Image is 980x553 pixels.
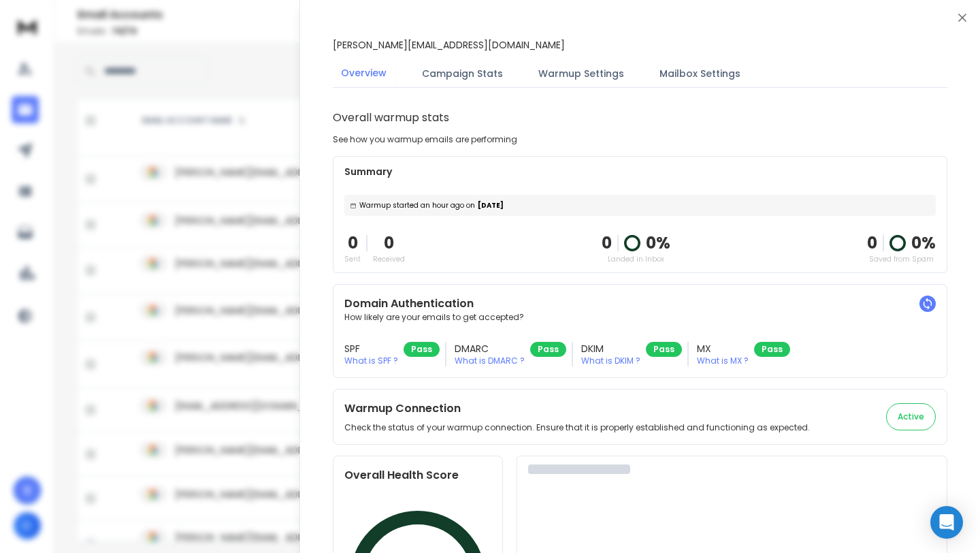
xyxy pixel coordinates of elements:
[344,355,398,366] p: What is SPF ?
[581,342,640,355] h3: DKIM
[886,403,936,430] button: Active
[530,59,632,89] button: Warmup Settings
[333,134,517,145] p: See how you warmup emails are performing
[344,422,810,433] p: Check the status of your warmup connection. Ensure that it is properly established and functionin...
[697,355,749,366] p: What is MX ?
[414,59,511,89] button: Campaign Stats
[455,342,525,355] h3: DMARC
[344,232,361,254] p: 0
[530,342,566,357] div: Pass
[930,506,963,539] div: Open Intercom Messenger
[581,355,640,366] p: What is DKIM ?
[333,58,395,89] button: Overview
[404,342,440,357] div: Pass
[333,110,449,126] h1: Overall warmup stats
[344,400,810,417] h2: Warmup Connection
[359,200,475,210] span: Warmup started an hour ago on
[333,38,565,52] p: [PERSON_NAME][EMAIL_ADDRESS][DOMAIN_NAME]
[373,254,405,264] p: Received
[867,254,936,264] p: Saved from Spam
[911,232,936,254] p: 0 %
[344,165,936,178] p: Summary
[646,232,670,254] p: 0 %
[651,59,749,89] button: Mailbox Settings
[344,254,361,264] p: Sent
[344,296,936,312] h2: Domain Authentication
[344,312,936,323] p: How likely are your emails to get accepted?
[867,232,877,254] strong: 0
[373,232,405,254] p: 0
[344,467,491,484] h2: Overall Health Score
[646,342,682,357] div: Pass
[602,254,670,264] p: Landed in Inbox
[344,195,936,216] div: [DATE]
[697,342,749,355] h3: MX
[455,355,525,366] p: What is DMARC ?
[754,342,790,357] div: Pass
[602,232,612,254] p: 0
[344,342,398,355] h3: SPF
